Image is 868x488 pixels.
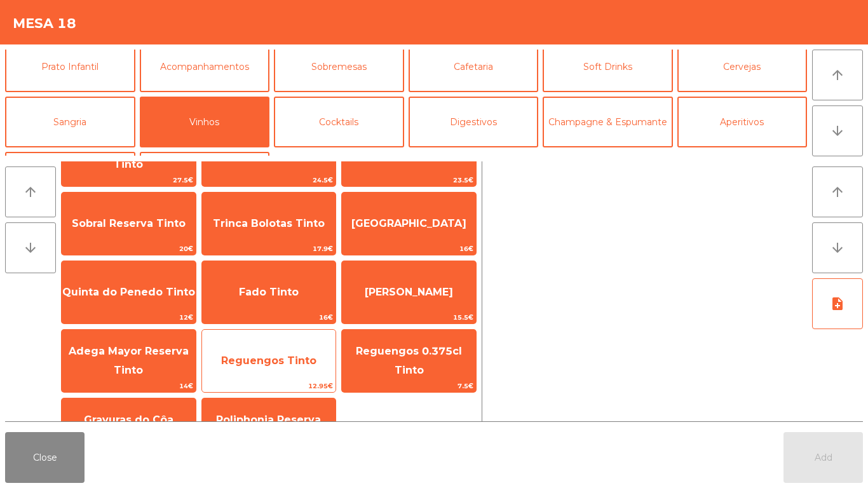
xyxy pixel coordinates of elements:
[830,296,845,311] i: note_add
[409,41,539,92] button: Cafetaria
[221,355,316,367] span: Reguengos Tinto
[342,174,476,186] span: 23.5€
[812,50,863,100] button: arrow_upward
[5,166,56,217] button: arrow_upward
[830,240,845,255] i: arrow_downward
[677,97,808,147] button: Aperitivos
[5,152,135,203] button: Gins
[62,380,196,392] span: 14€
[812,105,863,156] button: arrow_downward
[356,345,462,376] span: Reguengos 0.375cl Tinto
[213,217,325,229] span: Trinca Bolotas Tinto
[342,380,476,392] span: 7.5€
[202,311,336,323] span: 16€
[13,14,76,33] h4: Mesa 18
[23,184,38,200] i: arrow_upward
[140,41,270,92] button: Acompanhamentos
[62,243,196,255] span: 20€
[239,286,299,298] span: Fado Tinto
[830,67,845,83] i: arrow_upward
[342,243,476,255] span: 16€
[23,240,38,255] i: arrow_downward
[202,174,336,186] span: 24.5€
[274,41,404,92] button: Sobremesas
[5,41,135,92] button: Prato Infantil
[812,222,863,273] button: arrow_downward
[202,380,336,392] span: 12.95€
[5,432,85,483] button: Close
[69,345,189,376] span: Adega Mayor Reserva Tinto
[62,174,196,186] span: 27.5€
[365,286,453,298] span: [PERSON_NAME]
[342,311,476,323] span: 15.5€
[409,97,539,147] button: Digestivos
[812,166,863,217] button: arrow_upward
[84,414,173,445] span: Gravuras do Côa Reserva Tinto
[62,286,195,298] span: Quinta do Penedo Tinto
[830,123,845,139] i: arrow_downward
[5,222,56,273] button: arrow_downward
[677,41,808,92] button: Cervejas
[62,311,196,323] span: 12€
[274,97,404,147] button: Cocktails
[216,414,321,445] span: Poliphonia Reserva Tinto
[351,217,466,229] span: [GEOGRAPHIC_DATA]
[812,278,863,329] button: note_add
[5,97,135,147] button: Sangria
[543,41,673,92] button: Soft Drinks
[830,184,845,200] i: arrow_upward
[140,152,270,203] button: Take-Away
[140,97,270,147] button: Vinhos
[543,97,673,147] button: Champagne & Espumante
[202,243,336,255] span: 17.9€
[72,217,186,229] span: Sobral Reserva Tinto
